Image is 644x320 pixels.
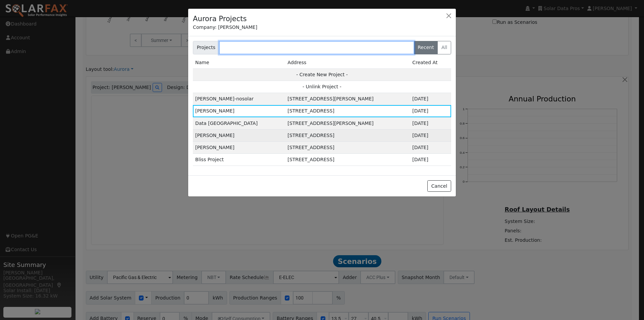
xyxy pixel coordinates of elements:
[285,117,410,129] td: [STREET_ADDRESS][PERSON_NAME]
[410,117,451,129] td: 2m
[193,81,451,93] td: - Unlink Project -
[193,141,285,153] td: [PERSON_NAME]
[410,57,451,69] td: Created At
[410,105,451,117] td: 2m
[427,180,451,192] button: Cancel
[193,105,285,117] td: [PERSON_NAME]
[285,105,410,117] td: [STREET_ADDRESS]
[193,117,285,129] td: Data [GEOGRAPHIC_DATA]
[285,57,410,69] td: Address
[193,24,451,31] div: Company: [PERSON_NAME]
[193,41,219,54] span: Projects
[285,93,410,105] td: [STREET_ADDRESS][PERSON_NAME]
[410,93,451,105] td: 2m
[193,13,247,24] h4: Aurora Projects
[410,129,451,141] td: 2m
[410,154,451,166] td: 2m
[285,129,410,141] td: [STREET_ADDRESS]
[437,41,451,54] label: All
[193,57,285,69] td: Name
[285,154,410,166] td: [STREET_ADDRESS]
[193,154,285,166] td: Bliss Project
[193,68,451,81] td: - Create New Project -
[193,129,285,141] td: [PERSON_NAME]
[193,93,285,105] td: [PERSON_NAME]-nosolar
[410,141,451,153] td: 2m
[285,141,410,153] td: [STREET_ADDRESS]
[414,41,438,54] label: Recent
